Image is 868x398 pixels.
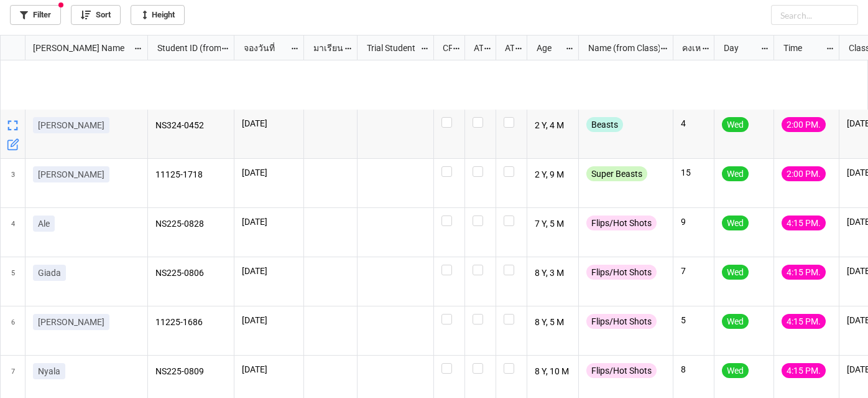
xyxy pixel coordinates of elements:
div: Wed [722,166,749,181]
p: Nyala [38,365,60,377]
span: 3 [11,159,15,207]
div: 4:15 PM. [782,216,826,230]
a: Height [131,5,185,25]
p: [PERSON_NAME] [38,168,104,181]
p: NS225-0828 [155,216,227,233]
div: Flips/Hot Shots [586,314,657,329]
p: 2 Y, 4 M [535,117,571,135]
p: NS225-0809 [155,363,227,381]
input: Search... [771,5,858,25]
p: Ale [38,217,50,230]
span: 6 [11,306,15,355]
p: Giada [38,267,61,279]
div: 4:15 PM. [782,314,826,329]
div: Day [716,41,760,55]
p: NS324-0452 [155,117,227,135]
div: Wed [722,363,749,378]
div: grid [1,36,148,60]
p: [DATE] [242,265,296,277]
div: Trial Student [359,41,420,55]
div: มาเรียน [306,41,344,55]
p: [PERSON_NAME] [38,119,104,131]
div: Beasts [586,117,623,132]
div: 4:15 PM. [782,265,826,280]
div: Super Beasts [586,166,647,181]
p: 8 Y, 5 M [535,314,571,331]
div: Flips/Hot Shots [586,216,657,230]
p: 4 [681,117,706,130]
p: 8 Y, 3 M [535,265,571,282]
div: [PERSON_NAME] Name [25,41,134,55]
p: 8 Y, 10 M [535,363,571,381]
p: 7 Y, 5 M [535,216,571,233]
p: 11225-1686 [155,314,227,331]
p: [DATE] [242,363,296,376]
div: 2:00 PM. [782,166,826,181]
div: Flips/Hot Shots [586,363,657,378]
div: 2:00 PM. [782,117,826,132]
div: Wed [722,216,749,230]
p: 11125-1718 [155,166,227,184]
div: Student ID (from [PERSON_NAME] Name) [150,41,221,55]
p: [PERSON_NAME] [38,316,104,328]
div: 4:15 PM. [782,363,826,378]
span: 5 [11,257,15,306]
div: ATK [497,41,515,55]
p: 15 [681,166,706,179]
a: Sort [71,5,121,25]
div: Wed [722,314,749,329]
div: Wed [722,265,749,280]
div: จองวันที่ [236,41,290,55]
div: ATT [466,41,484,55]
a: Filter [10,5,61,25]
div: Age [529,41,566,55]
div: Time [776,41,826,55]
p: 5 [681,314,706,326]
p: NS225-0806 [155,265,227,282]
p: 2 Y, 9 M [535,166,571,184]
p: [DATE] [242,314,296,326]
p: 9 [681,216,706,228]
div: CF [435,41,453,55]
div: คงเหลือ (from Nick Name) [675,41,701,55]
div: Name (from Class) [581,41,659,55]
p: [DATE] [242,166,296,179]
p: 8 [681,363,706,376]
div: Flips/Hot Shots [586,265,657,280]
span: 4 [11,208,15,257]
p: [DATE] [242,216,296,228]
div: Wed [722,117,749,132]
p: [DATE] [242,117,296,130]
p: 7 [681,265,706,277]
